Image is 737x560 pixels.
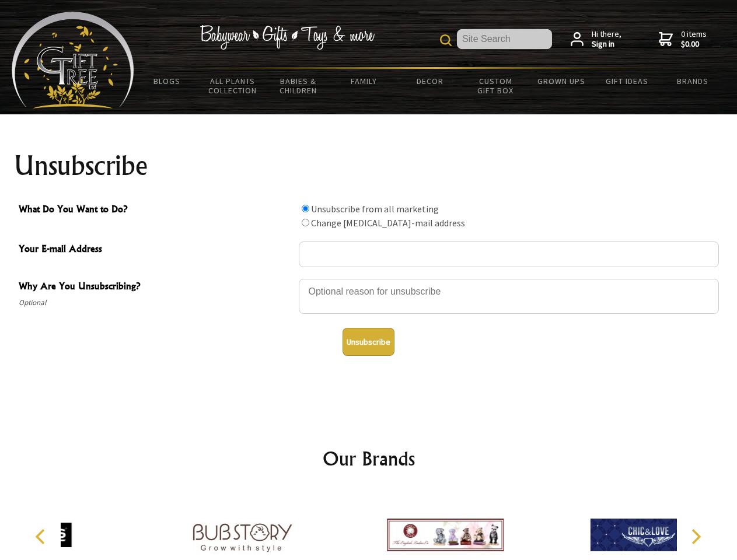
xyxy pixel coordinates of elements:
a: Gift Ideas [594,69,660,93]
span: Your E-mail Address [19,242,293,258]
h2: Our Brands [23,444,714,473]
a: Brands [660,69,726,93]
a: Hi there,Sign in [571,29,621,50]
a: Babies & Children [266,69,331,103]
input: Your E-mail Address [299,242,719,267]
a: All Plants Collection [200,69,266,103]
a: Family [331,69,397,93]
a: Grown Ups [528,69,594,93]
span: Hi there, [592,29,621,50]
button: Next [683,524,708,549]
span: Why Are You Unsubscribing? [19,279,293,296]
strong: Sign in [592,39,621,50]
img: product search [440,34,452,46]
label: Change [MEDICAL_DATA]-mail address [311,217,465,229]
span: What Do You Want to Do? [19,202,293,219]
textarea: Why Are You Unsubscribing? [299,279,719,314]
button: Previous [29,524,55,549]
button: Unsubscribe [343,328,394,356]
strong: $0.00 [681,39,707,50]
a: 0 items$0.00 [659,29,707,50]
span: Optional [19,296,293,310]
input: What Do You Want to Do? [302,219,309,226]
a: Custom Gift Box [463,69,529,103]
label: Unsubscribe from all marketing [311,203,439,215]
img: Babywear - Gifts - Toys & more [200,25,375,50]
input: Site Search [457,29,552,49]
a: BLOGS [134,69,200,93]
a: Decor [397,69,463,93]
h1: Unsubscribe [14,152,724,180]
img: Babyware - Gifts - Toys and more... [12,12,134,108]
span: 0 items [681,29,707,50]
input: What Do You Want to Do? [302,205,309,212]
